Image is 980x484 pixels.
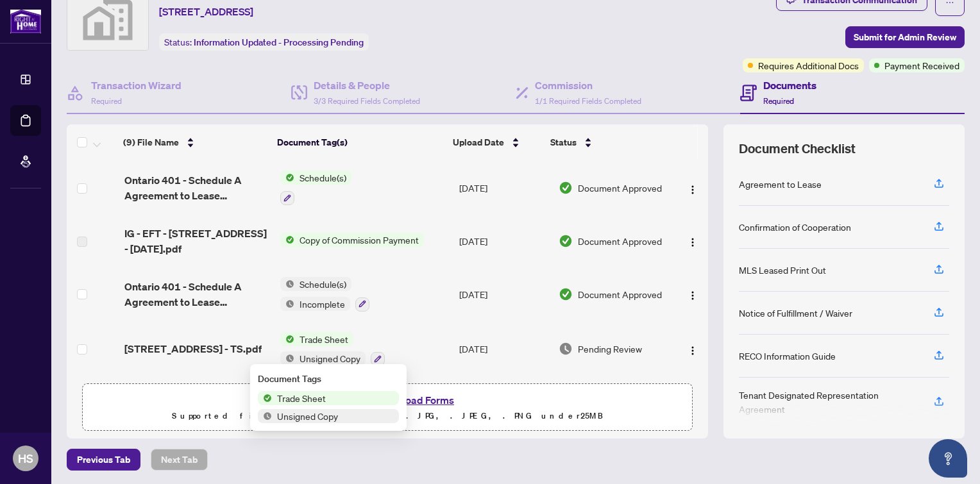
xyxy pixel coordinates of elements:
[535,78,641,93] h4: Commission
[578,287,662,301] span: Document Approved
[578,342,642,356] span: Pending Review
[758,58,859,72] span: Requires Additional Docs
[280,233,294,247] img: Status Icon
[124,172,270,203] span: Ontario 401 - Schedule A Agreement to Lease Residentia.pdf
[739,220,851,234] div: Confirmation of Cooperation
[682,284,703,305] button: Logo
[454,215,553,267] td: [DATE]
[280,233,424,247] button: Status IconCopy of Commission Payment
[294,171,351,185] span: Schedule(s)
[739,177,822,191] div: Agreement to Lease
[688,346,698,356] img: Logo
[454,322,553,377] td: [DATE]
[294,297,350,311] span: Incomplete
[294,277,351,291] span: Schedule(s)
[280,171,294,185] img: Status Icon
[280,277,369,312] button: Status IconSchedule(s)Status IconIncomplete
[280,277,294,291] img: Status Icon
[67,449,140,471] button: Previous Tab
[454,267,553,322] td: [DATE]
[258,391,272,405] img: Status Icon
[682,231,703,251] button: Logo
[535,96,641,106] span: 1/1 Required Fields Completed
[688,290,698,301] img: Logo
[845,26,965,48] button: Submit for Admin Review
[688,185,698,195] img: Logo
[294,332,353,346] span: Trade Sheet
[884,58,959,72] span: Payment Received
[739,349,836,363] div: RECO Information Guide
[559,342,573,356] img: Document Status
[272,391,331,405] span: Trade Sheet
[118,124,271,160] th: (9) File Name
[682,178,703,198] button: Logo
[123,135,179,149] span: (9) File Name
[559,287,573,301] img: Document Status
[258,372,399,386] div: Document Tags
[294,351,366,365] span: Unsigned Copy
[159,4,253,19] span: [STREET_ADDRESS]
[280,297,294,311] img: Status Icon
[739,140,856,158] span: Document Checklist
[280,332,294,346] img: Status Icon
[91,78,182,93] h4: Transaction Wizard
[682,338,703,359] button: Logo
[578,234,662,248] span: Document Approved
[83,384,692,431] span: Drag & Drop orUpload FormsSupported files include .PDF, .JPG, .JPEG, .PNG under25MB
[294,233,424,247] span: Copy of Commission Payment
[739,263,826,277] div: MLS Leased Print Out
[739,388,918,416] div: Tenant Designated Representation Agreement
[454,160,553,215] td: [DATE]
[454,376,553,428] td: [DATE]
[124,341,262,356] span: [STREET_ADDRESS] - TS.pdf
[763,78,816,93] h4: Documents
[151,449,208,471] button: Next Tab
[559,234,573,248] img: Document Status
[739,306,852,320] div: Notice of Fulfillment / Waiver
[453,135,504,149] span: Upload Date
[124,279,270,310] span: Ontario 401 - Schedule A Agreement to Lease Residentia.pdf
[763,96,794,106] span: Required
[124,226,270,256] span: IG - EFT - [STREET_ADDRESS] - [DATE].pdf
[159,33,369,51] div: Status:
[91,96,122,106] span: Required
[578,181,662,195] span: Document Approved
[10,10,41,33] img: logo
[280,332,385,367] button: Status IconTrade SheetStatus IconUnsigned Copy
[385,392,458,408] button: Upload Forms
[272,409,343,423] span: Unsigned Copy
[550,135,577,149] span: Status
[90,408,684,424] p: Supported files include .PDF, .JPG, .JPEG, .PNG under 25 MB
[448,124,546,160] th: Upload Date
[688,237,698,247] img: Logo
[280,351,294,365] img: Status Icon
[545,124,664,160] th: Status
[258,409,272,423] img: Status Icon
[559,181,573,195] img: Document Status
[929,439,967,478] button: Open asap
[317,392,458,408] span: Drag & Drop or
[77,449,130,470] span: Previous Tab
[314,78,420,93] h4: Details & People
[854,27,956,47] span: Submit for Admin Review
[194,37,364,48] span: Information Updated - Processing Pending
[272,124,448,160] th: Document Tag(s)
[18,449,33,467] span: HS
[280,171,351,205] button: Status IconSchedule(s)
[314,96,420,106] span: 3/3 Required Fields Completed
